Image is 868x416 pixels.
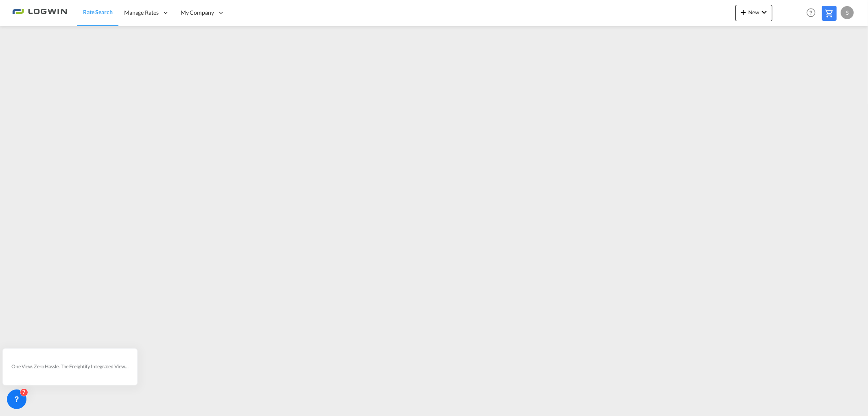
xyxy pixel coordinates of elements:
button: icon-plus 400-fgNewicon-chevron-down [735,5,772,21]
div: Help [804,6,822,20]
div: S [841,6,854,19]
md-icon: icon-plus 400-fg [739,7,748,17]
span: Manage Rates [124,9,159,17]
md-icon: icon-chevron-down [759,7,769,17]
span: Rate Search [83,9,113,15]
span: My Company [181,9,214,17]
span: New [739,9,769,15]
span: Help [804,6,818,20]
img: 2761ae10d95411efa20a1f5e0282d2d7.png [12,4,67,22]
